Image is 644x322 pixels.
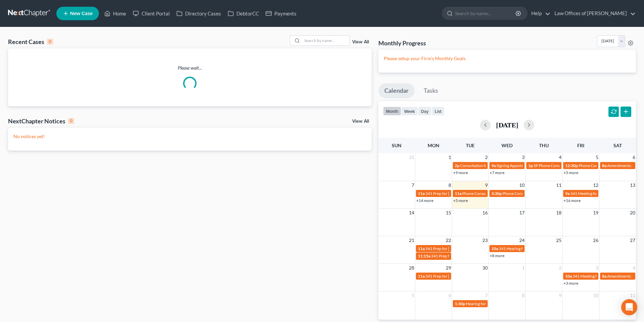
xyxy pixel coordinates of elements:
[563,170,578,175] a: +5 more
[352,40,369,44] a: View All
[592,209,599,217] span: 19
[602,163,606,168] span: 8a
[491,246,498,251] span: 10a
[484,181,488,189] span: 9
[428,143,439,148] span: Mon
[565,191,570,196] span: 9a
[432,107,444,116] button: list
[455,301,465,306] span: 1:30p
[302,36,349,45] input: Search by name...
[384,55,631,62] p: Please setup your Firm's Monthly Goals
[528,7,550,19] a: Help
[565,274,572,279] span: 10a
[496,121,518,128] h2: [DATE]
[632,153,636,161] span: 6
[425,274,480,279] span: 341 Prep for [PERSON_NAME]
[484,291,488,299] span: 7
[418,107,432,116] button: day
[499,246,594,251] span: 341 Hearing for [PERSON_NAME] & [PERSON_NAME]
[602,274,606,279] span: 8a
[418,253,430,258] span: 11:15a
[632,264,636,272] span: 4
[411,181,415,189] span: 7
[573,274,633,279] span: 341 Meeting for [PERSON_NAME]
[519,209,525,217] span: 17
[425,191,480,196] span: 341 Prep for [PERSON_NAME]
[629,209,636,217] span: 20
[448,291,452,299] span: 6
[47,39,53,45] div: 0
[408,209,415,217] span: 14
[8,65,372,71] p: Please wait...
[448,153,452,161] span: 1
[431,253,521,258] span: 341 Prep for [PERSON_NAME] & [PERSON_NAME]
[563,281,578,286] a: +3 more
[401,107,418,116] button: week
[262,7,300,19] a: Payments
[378,39,426,47] h3: Monthly Progress
[13,133,366,140] p: No notices yet!
[521,153,525,161] span: 3
[408,236,415,244] span: 21
[418,83,444,98] a: Tasks
[378,83,415,98] a: Calendar
[482,236,488,244] span: 23
[466,143,475,148] span: Tue
[448,181,452,189] span: 8
[607,163,632,168] span: Amendments:
[555,209,562,217] span: 18
[490,170,504,175] a: +7 more
[629,236,636,244] span: 27
[416,198,433,203] a: +14 more
[484,153,488,161] span: 2
[521,264,525,272] span: 1
[466,301,554,306] span: Hearing for [PERSON_NAME] & [PERSON_NAME]
[68,118,74,124] div: 0
[519,181,525,189] span: 10
[563,198,581,203] a: +16 more
[621,299,637,315] div: Open Intercom Messenger
[551,7,636,19] a: Law Offices of [PERSON_NAME]
[490,253,504,258] a: +8 more
[460,163,562,168] span: Consultation for [GEOGRAPHIC_DATA][PERSON_NAME]
[8,117,74,125] div: NextChapter Notices
[519,236,525,244] span: 24
[565,163,578,168] span: 12:30p
[555,236,562,244] span: 25
[528,163,533,168] span: 1p
[491,163,496,168] span: 9a
[408,153,415,161] span: 31
[629,291,636,299] span: 11
[173,7,224,19] a: Directory Cases
[501,143,513,148] span: Wed
[70,11,93,16] span: New Case
[607,274,632,279] span: Amendments:
[629,181,636,189] span: 13
[101,7,129,19] a: Home
[445,264,452,272] span: 29
[453,170,468,175] a: +9 more
[224,7,262,19] a: DebtorCC
[455,163,460,168] span: 2p
[613,143,622,148] span: Sat
[558,264,562,272] span: 2
[482,264,488,272] span: 30
[445,209,452,217] span: 15
[129,7,173,19] a: Client Portal
[558,153,562,161] span: 4
[408,264,415,272] span: 28
[453,198,468,203] a: +5 more
[383,107,401,116] button: month
[595,153,599,161] span: 5
[521,291,525,299] span: 8
[577,143,584,148] span: Fri
[455,191,462,196] span: 11a
[558,291,562,299] span: 9
[445,236,452,244] span: 22
[455,7,517,19] input: Search by name...
[570,191,631,196] span: 341 Meeting for [PERSON_NAME]
[425,246,480,251] span: 341 Prep for [PERSON_NAME]
[8,38,53,46] div: Recent Cases
[502,191,616,196] span: Phone Consultation for [GEOGRAPHIC_DATA][PERSON_NAME]
[352,119,369,124] a: View All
